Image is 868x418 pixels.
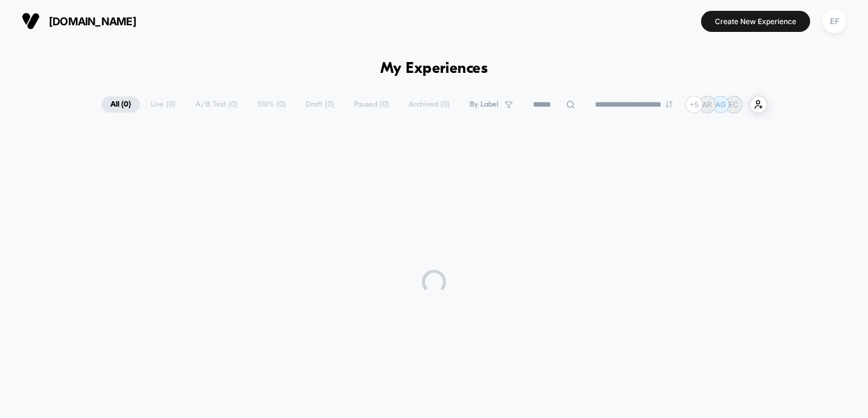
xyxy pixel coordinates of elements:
p: AR [702,100,712,109]
button: EF [819,9,850,34]
div: EF [823,10,846,33]
img: end [665,101,673,108]
button: Create New Experience [701,11,810,32]
div: + 5 [685,96,703,113]
span: [DOMAIN_NAME] [49,15,136,28]
span: By Label [470,100,498,109]
h1: My Experiences [380,60,488,78]
span: All ( 0 ) [101,96,140,113]
button: [DOMAIN_NAME] [18,11,140,31]
img: Visually logo [22,12,40,30]
p: EC [729,100,738,109]
p: AG [715,100,726,109]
